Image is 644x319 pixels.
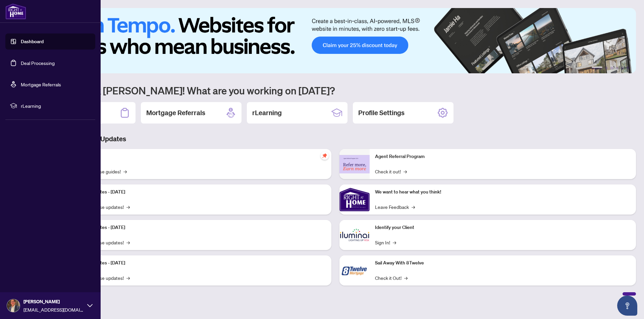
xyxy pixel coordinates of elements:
[412,203,415,211] span: →
[70,188,326,196] p: Platform Updates - [DATE]
[621,67,624,69] button: 5
[23,298,84,305] span: [PERSON_NAME]
[126,239,130,246] span: →
[375,153,631,160] p: Agent Referral Program
[605,67,608,69] button: 2
[70,259,326,267] p: Platform Updates - [DATE]
[35,134,636,144] h3: Brokerage & Industry Updates
[375,259,631,267] p: Sail Away With 8Twelve
[375,188,631,196] p: We want to hear what you think!
[375,203,415,211] a: Leave Feedback→
[126,274,130,282] span: →
[404,274,408,282] span: →
[23,306,84,313] span: [EMAIL_ADDRESS][DOMAIN_NAME]
[592,67,602,69] button: 1
[321,152,329,160] span: pushpin
[70,224,326,231] p: Platform Updates - [DATE]
[393,239,396,246] span: →
[70,153,326,160] p: Self-Help
[616,67,619,69] button: 4
[5,3,26,19] img: logo
[339,220,370,250] img: Identify your Client
[126,203,130,211] span: →
[252,108,282,117] h2: rLearning
[617,296,637,316] button: Open asap
[35,8,636,73] img: Slide 0
[21,38,44,45] a: Dashboard
[375,274,408,282] a: Check it Out!→
[404,168,407,175] span: →
[21,60,55,66] a: Deal Processing
[339,255,370,286] img: Sail Away With 8Twelve
[339,155,370,173] img: Agent Referral Program
[339,184,370,215] img: We want to hear what you think!
[35,84,636,97] h1: Welcome back [PERSON_NAME]! What are you working on [DATE]?
[610,67,613,69] button: 3
[21,81,61,87] a: Mortgage Referrals
[375,239,396,246] a: Sign In!→
[358,108,405,117] h2: Profile Settings
[123,168,127,175] span: →
[627,67,629,69] button: 6
[375,224,631,231] p: Identify your Client
[146,108,205,117] h2: Mortgage Referrals
[375,168,407,175] a: Check it out!→
[21,102,91,109] span: rLearning
[7,299,20,312] img: Profile Icon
